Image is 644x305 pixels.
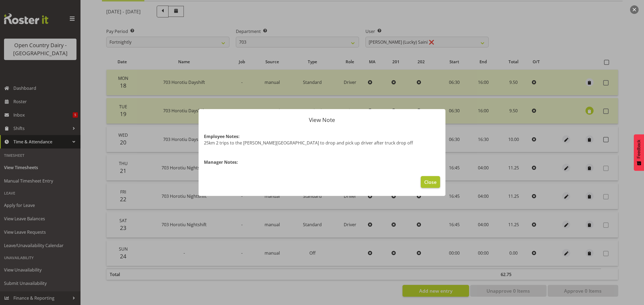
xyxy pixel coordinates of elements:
[204,159,440,165] h4: Manager Notes:
[204,133,440,140] h4: Employee Notes:
[421,176,440,188] button: Close
[204,117,440,123] p: View Note
[204,140,440,146] p: 25km 2 trips to the [PERSON_NAME][GEOGRAPHIC_DATA] to drop and pick up driver after truck drop off
[636,140,641,158] span: Feedback
[634,134,644,171] button: Feedback - Show survey
[424,178,437,185] span: Close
